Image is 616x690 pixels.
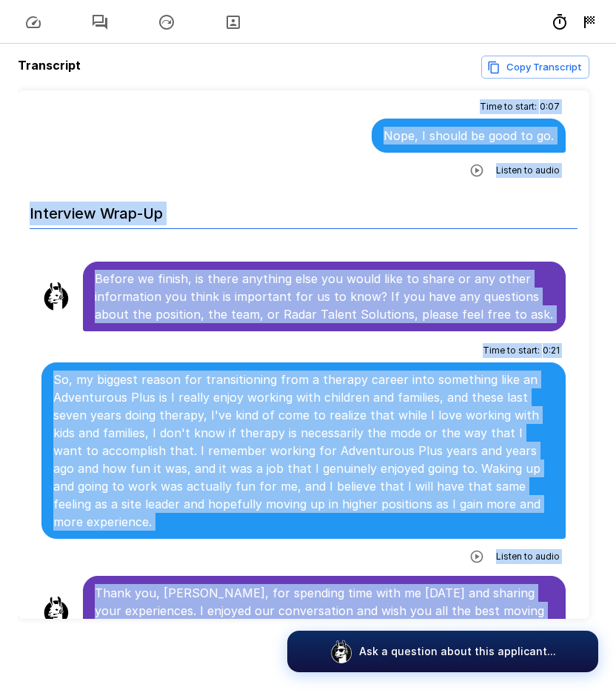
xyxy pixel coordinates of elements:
span: 0 : 07 [540,99,560,114]
img: llama_clean.png [41,282,71,311]
span: Time to start : [483,343,540,358]
img: logo_glasses@2x.png [329,640,353,663]
span: 0 : 21 [543,343,560,358]
span: Listen to audio [496,163,560,178]
p: Ask a question about this applicant... [359,644,556,659]
p: Thank you, [PERSON_NAME], for spending time with me [DATE] and sharing your experiences. I enjoye... [95,584,554,637]
p: So, my biggest reason for transitioning from a therapy career into something like an Adventurous ... [53,371,554,531]
div: 20m 08s [551,13,569,31]
h6: Interview Wrap-Up [30,190,577,229]
button: Ask a question about this applicant... [287,631,598,672]
div: 8/11 7:54 PM [580,13,598,31]
p: Before we finish, is there anything else you would like to share or any other information you thi... [95,270,554,323]
img: llama_clean.png [41,596,71,626]
p: Nope, I should be good to go. [384,127,554,145]
b: Transcript [18,58,81,73]
span: Listen to audio [496,549,560,564]
span: Time to start : [480,99,537,114]
button: Copy transcript [481,56,589,79]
